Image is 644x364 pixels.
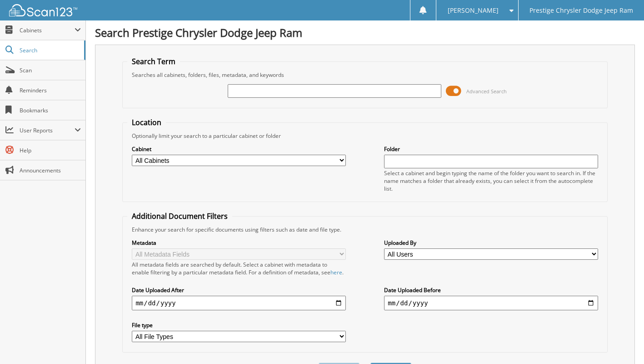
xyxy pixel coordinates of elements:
[127,226,602,233] div: Enhance your search for specific documents using filters such as date and file type.
[95,25,635,40] h1: Search Prestige Chrysler Dodge Jeep Ram
[127,71,602,79] div: Searches all cabinets, folders, files, metadata, and keywords
[384,169,598,192] div: Select a cabinet and begin typing the name of the folder you want to search in. If the name match...
[127,132,602,140] div: Optionally limit your search to a particular cabinet or folder
[127,117,166,127] legend: Location
[448,8,499,13] span: [PERSON_NAME]
[127,211,232,221] legend: Additional Document Filters
[20,66,81,74] span: Scan
[127,56,180,66] legend: Search Term
[132,145,345,153] label: Cabinet
[20,147,81,154] span: Help
[20,26,75,34] span: Cabinets
[529,8,633,13] span: Prestige Chrysler Dodge Jeep Ram
[384,145,598,153] label: Folder
[132,261,345,276] div: All metadata fields are searched by default. Select a cabinet with metadata to enable filtering b...
[9,4,77,16] img: scan123-logo-white.svg
[466,88,507,95] span: Advanced Search
[384,296,598,310] input: end
[20,86,81,94] span: Reminders
[20,167,81,174] span: Announcements
[132,321,345,329] label: File type
[132,296,345,310] input: start
[20,126,75,134] span: User Reports
[132,286,345,294] label: Date Uploaded After
[330,268,342,276] a: here
[20,46,80,54] span: Search
[384,286,598,294] label: Date Uploaded Before
[384,239,598,247] label: Uploaded By
[132,239,345,247] label: Metadata
[20,106,81,114] span: Bookmarks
